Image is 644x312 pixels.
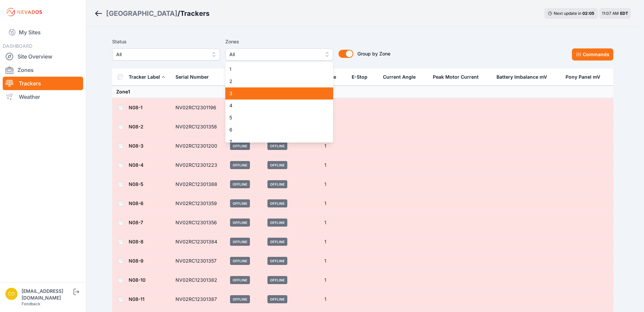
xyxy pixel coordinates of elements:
[229,102,321,109] span: 4
[229,78,321,85] span: 2
[229,126,321,133] span: 6
[225,48,333,61] button: All
[229,114,321,121] span: 5
[229,50,320,58] span: All
[229,66,321,73] span: 1
[229,139,321,145] span: 7
[225,62,333,143] div: All
[229,90,321,97] span: 3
